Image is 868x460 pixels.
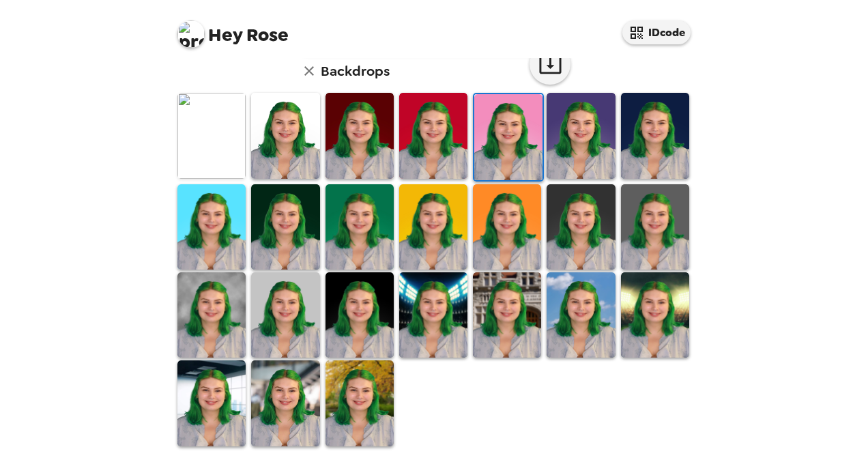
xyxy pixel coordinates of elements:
span: Hey [208,23,242,47]
button: IDcode [622,20,691,44]
span: Rose [177,14,289,44]
img: profile pic [177,20,205,48]
h6: Backdrops [321,60,390,82]
img: Original [177,93,246,178]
